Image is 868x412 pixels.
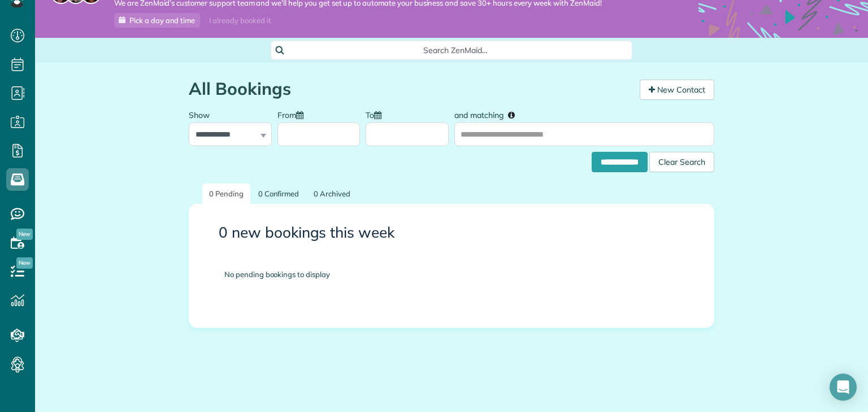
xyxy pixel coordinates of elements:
div: No pending bookings to display [207,252,696,297]
a: New Contact [640,80,714,100]
div: Open Intercom Messenger [830,374,857,401]
label: From [277,104,309,125]
a: Pick a day and time [114,13,200,28]
h1: All Bookings [189,80,631,98]
h3: 0 new bookings this week [219,225,684,241]
a: 0 Confirmed [251,183,306,204]
a: 0 Archived [307,183,357,204]
label: To [366,104,387,125]
span: Pick a day and time [129,16,195,25]
span: New [16,257,33,269]
a: 0 Pending [202,183,250,204]
span: New [16,229,33,240]
div: Clear Search [649,152,714,172]
div: I already booked it [202,14,277,28]
label: and matching [454,104,523,125]
a: Clear Search [649,154,714,163]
